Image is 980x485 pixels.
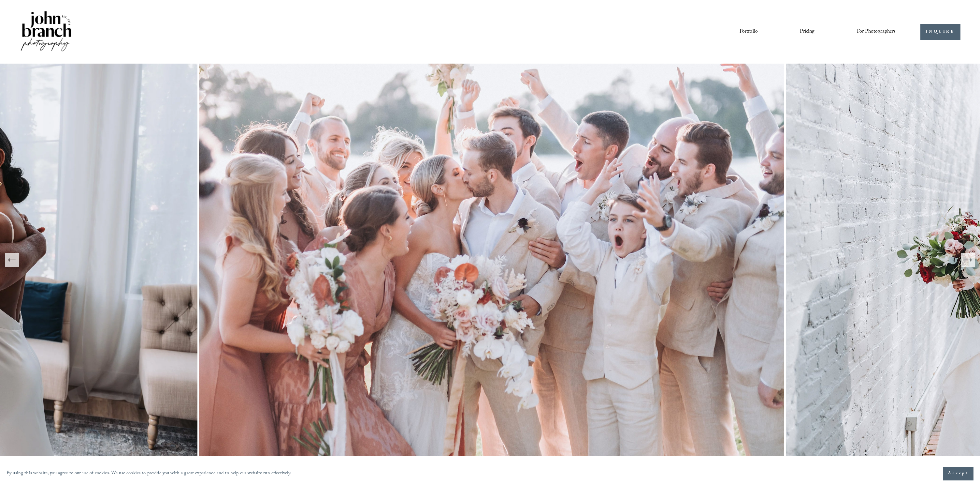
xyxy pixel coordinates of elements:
[857,26,896,37] a: folder dropdown
[7,469,292,478] p: By using this website, you agree to our use of cookies. We use cookies to provide you with a grea...
[857,27,896,37] span: For Photographers
[943,467,973,480] button: Accept
[20,10,72,54] img: John Branch IV Photography
[197,64,786,456] img: A wedding party celebrating outdoors, featuring a bride and groom kissing amidst cheering bridesm...
[800,26,814,37] a: Pricing
[961,253,975,267] button: Next Slide
[920,24,960,40] a: INQUIRE
[5,253,19,267] button: Previous Slide
[740,26,758,37] a: Portfolio
[948,470,969,477] span: Accept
